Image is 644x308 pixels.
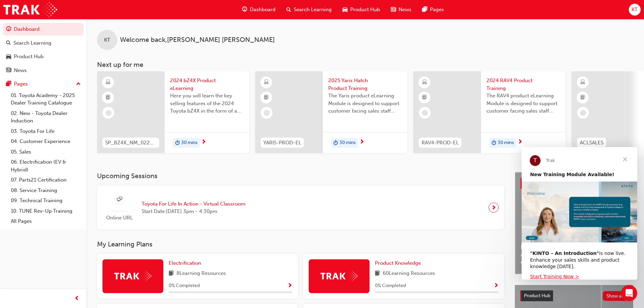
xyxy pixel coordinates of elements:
a: Trak [3,2,57,17]
span: Electrification [169,260,201,266]
span: 0 % Completed [169,282,200,290]
a: Latest NewsShow allHelp Shape the Future of Toyota Academy Training and Win an eMastercard! [515,172,633,274]
span: learningResourceType_ELEARNING-icon [264,78,269,87]
a: news-iconNews [385,3,417,17]
span: learningResourceType_ELEARNING-icon [106,78,111,87]
span: next-icon [201,139,206,145]
a: All Pages [8,216,84,227]
a: pages-iconPages [417,3,449,17]
a: 08. Service Training [8,185,84,196]
span: booktick-icon [264,93,269,102]
span: sessionType_ONLINE_URL-icon [117,195,122,204]
span: learningRecordVerb_NONE-icon [105,110,112,116]
a: 04. Customer Experience [8,136,84,147]
span: up-icon [76,80,81,89]
h3: My Learning Plans [97,240,504,248]
button: DashboardSearch LearningProduct HubNews [3,22,84,78]
span: News [399,6,411,14]
a: search-iconSearch Learning [281,3,337,17]
span: book-icon [375,269,380,278]
span: 2024 RAV4 Product Training [486,77,560,92]
span: KT [104,36,110,44]
span: booktick-icon [422,93,427,102]
a: Online URLToyota For Life In Action - Virtual ClassroomStart Date:[DATE] 3pm - 4:30pm [102,191,499,224]
span: RAV4-PROD-EL [422,139,459,147]
div: Search Learning [14,39,51,47]
a: 10. TUNE Rev-Up Training [8,206,84,216]
button: KT [629,4,641,16]
span: prev-icon [74,294,79,303]
a: 06. Electrification (EV & Hybrid) [8,157,84,175]
span: search-icon [286,5,291,14]
h3: Next up for me [86,61,644,69]
span: Show Progress [494,283,499,289]
span: booktick-icon [580,93,585,102]
button: Show Progress [494,282,499,290]
iframe: Intercom live chat [621,285,637,301]
span: ACLSALES [580,139,603,147]
div: News [14,67,27,74]
span: 30 mins [339,139,356,147]
img: Trak [320,271,358,281]
span: The RAV4 product eLearning Module is designed to support customer facing sales staff with introdu... [486,92,560,115]
button: Show all [603,291,628,301]
img: Trak [114,271,151,281]
span: 8 Learning Resources [176,269,226,278]
span: book-icon [169,269,174,278]
span: Product Hub [524,293,550,299]
a: 03. Toyota For Life [8,126,84,137]
div: Pages [14,80,28,88]
a: SP_BZ4X_NM_0224_EL012024 bZ4X Product eLearningHere you will learn the key selling features of th... [97,71,249,153]
span: next-icon [491,203,496,212]
a: Product HubShow all [520,290,628,301]
span: The Yaris product eLearning Module is designed to support customer facing sales staff with introd... [328,92,402,115]
span: car-icon [6,54,11,60]
span: learningResourceType_ELEARNING-icon [580,78,585,87]
span: YARIS-PROD-EL [263,139,301,147]
span: learningRecordVerb_NONE-icon [580,110,586,116]
span: guage-icon [6,26,11,32]
span: 30 mins [181,139,197,147]
button: Show Progress [287,282,292,290]
h3: Upcoming Sessions [97,172,504,180]
span: learningResourceType_ELEARNING-icon [422,78,427,87]
a: News [3,64,84,77]
span: Toyota For Life In Action - Virtual Classroom [142,200,245,208]
span: pages-icon [6,81,11,87]
span: 30 mins [498,139,514,147]
span: booktick-icon [106,93,111,102]
span: next-icon [359,139,364,145]
span: KT [631,6,638,14]
button: Pages [3,78,84,90]
a: car-iconProduct Hub [337,3,385,17]
a: 07. Parts21 Certification [8,175,84,185]
a: 02. New - Toyota Dealer Induction [8,108,84,126]
span: next-icon [518,139,523,145]
a: Search Learning [3,37,84,49]
span: pages-icon [422,5,427,14]
span: 2024 bZ4X Product eLearning [170,77,244,92]
span: Search Learning [294,6,332,14]
span: duration-icon [175,139,180,147]
a: 01. Toyota Academy - 2025 Dealer Training Catalogue [8,90,84,108]
span: Here you will learn the key selling features of the 2024 Toyota bZ4X in the form of a virtual 6-p... [170,92,244,115]
span: car-icon [342,5,348,14]
a: guage-iconDashboard [237,3,281,17]
span: 0 % Completed [375,282,406,290]
span: Welcome back , [PERSON_NAME] [PERSON_NAME] [120,36,275,44]
span: Online URL [102,214,136,222]
span: guage-icon [242,5,247,14]
span: Product Hub [350,6,380,14]
span: news-icon [391,5,396,14]
a: YARIS-PROD-EL2025 Yaris Hatch Product TrainingThe Yaris product eLearning Module is designed to s... [255,71,407,153]
span: news-icon [6,68,11,74]
span: duration-icon [333,139,338,147]
span: 2025 Yaris Hatch Product Training [328,77,402,92]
